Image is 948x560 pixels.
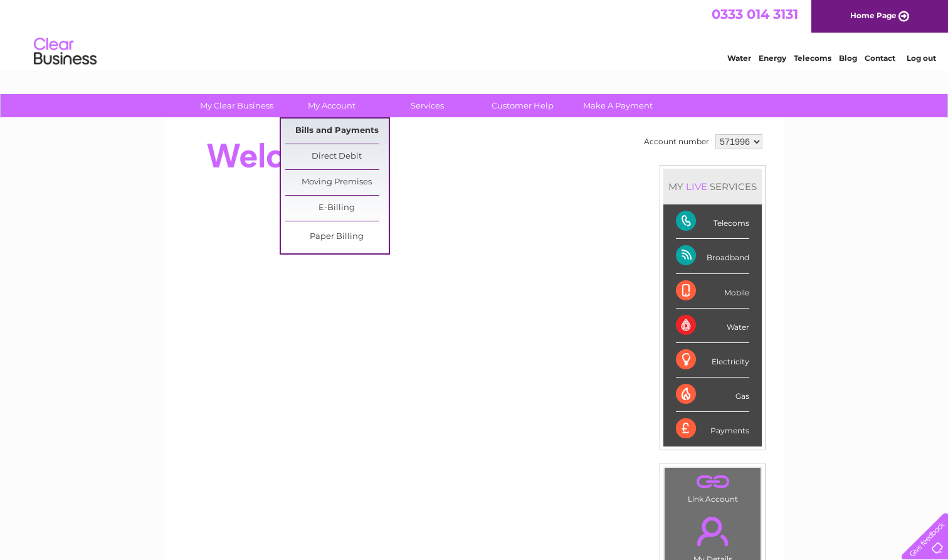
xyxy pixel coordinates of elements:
div: Water [676,309,749,343]
div: Electricity [676,343,749,378]
a: Water [727,53,751,63]
a: Bills and Payments [285,119,389,144]
div: Clear Business is a trading name of Verastar Limited (registered in [GEOGRAPHIC_DATA] No. 3667643... [179,7,771,61]
a: Moving Premises [285,170,389,195]
a: Paper Billing [285,225,389,250]
div: MY SERVICES [663,169,762,204]
a: Make A Payment [566,94,670,117]
a: Contact [865,53,895,63]
a: Services [376,94,479,117]
a: Blog [839,53,857,63]
a: 0333 014 3131 [712,6,798,22]
a: Direct Debit [285,144,389,169]
div: Mobile [676,274,749,309]
a: Telecoms [794,53,831,63]
div: LIVE [683,181,710,193]
div: Telecoms [676,204,749,239]
a: Log out [907,53,936,63]
a: E-Billing [285,196,389,221]
a: . [668,471,757,493]
img: logo.png [33,33,97,71]
td: Account number [641,131,712,152]
a: Energy [759,53,786,63]
a: . [668,509,757,553]
a: My Clear Business [185,94,288,117]
div: Payments [676,412,749,446]
a: My Account [280,94,384,117]
div: Broadband [676,239,749,273]
td: Link Account [664,467,761,507]
a: Customer Help [471,94,574,117]
div: Gas [676,378,749,412]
